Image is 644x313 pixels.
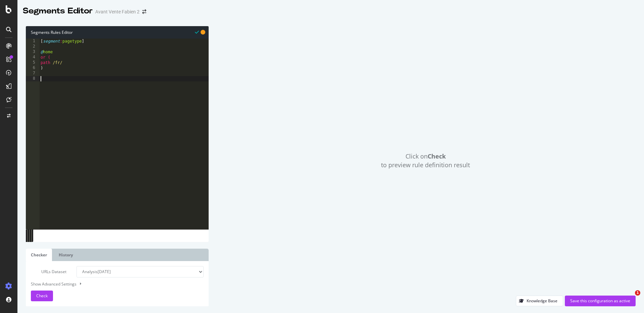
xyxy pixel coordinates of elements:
[195,29,199,35] span: Syntax is valid
[26,76,40,81] div: 8
[516,296,563,306] button: Knowledge Base
[26,49,40,55] div: 3
[23,5,93,17] div: Segments Editor
[565,296,636,306] button: Save this configuration as active
[428,152,446,160] strong: Check
[26,39,40,44] div: 1
[26,249,52,261] a: Checker
[570,298,630,304] div: Save this configuration as active
[36,293,48,299] span: Check
[26,266,71,277] label: URLs Dataset
[31,291,53,301] button: Check
[26,55,40,60] div: 4
[26,65,40,71] div: 6
[142,9,146,14] div: arrow-right-arrow-left
[26,60,40,65] div: 5
[635,290,640,296] span: 1
[95,8,140,15] div: Avant Vente Fabien 2
[54,249,78,261] a: History
[26,44,40,49] div: 2
[26,71,40,76] div: 7
[527,298,557,304] div: Knowledge Base
[516,298,563,304] a: Knowledge Base
[26,26,209,39] div: Segments Rules Editor
[26,281,199,287] div: Show Advanced Settings
[621,290,637,306] iframe: Intercom live chat
[201,29,205,35] span: You have unsaved modifications
[381,152,470,169] span: Click on to preview rule definition result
